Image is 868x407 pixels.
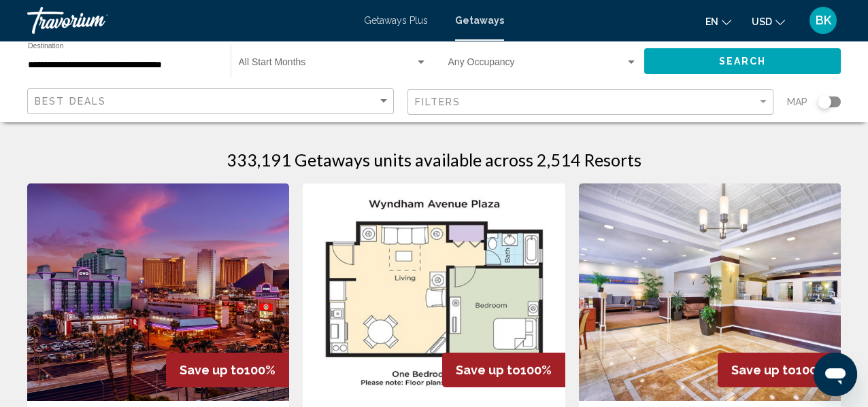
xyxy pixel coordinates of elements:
div: 100% [442,353,565,387]
img: 8562O01X.jpg [579,183,841,401]
span: Map [787,92,807,111]
span: USD [752,16,772,27]
span: Save up to [731,363,796,377]
span: Best Deals [35,96,106,107]
div: 100% [718,353,841,387]
div: 100% [166,353,289,387]
button: Filter [407,88,774,116]
a: Getaways [455,15,504,26]
button: Change currency [752,12,785,31]
a: Getaways Plus [364,15,428,26]
span: Save up to [456,363,520,377]
mat-select: Sort by [35,96,390,107]
span: Save up to [180,363,244,377]
span: Search [719,56,767,67]
button: Change language [705,12,731,31]
span: Filters [415,96,461,107]
a: Travorium [27,7,350,34]
iframe: Button to launch messaging window [814,353,857,396]
img: 1450F01X.jpg [303,183,565,401]
h1: 333,191 Getaways units available across 2,514 Resorts [227,149,641,170]
span: BK [816,14,831,27]
button: Search [644,48,841,73]
img: RM79E01X.jpg [27,183,289,401]
span: en [705,16,718,27]
button: User Menu [805,6,841,35]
